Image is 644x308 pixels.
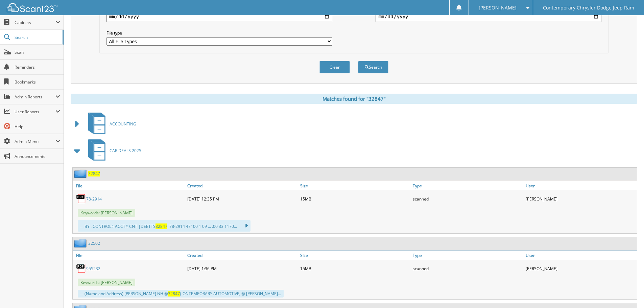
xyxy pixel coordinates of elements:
[411,262,524,275] div: scanned
[15,20,55,25] span: Cabinets
[78,290,284,298] div: ... (Name and Address) [PERSON_NAME] NH @ { ONTEMPORARY AUTOMOTIVE, @ [PERSON_NAME]...
[106,30,332,36] label: File type
[156,223,167,229] span: 32847
[7,3,57,12] img: scan123-logo-white.svg
[78,279,135,286] span: Keywords: [PERSON_NAME]
[299,251,411,260] a: Size
[74,169,88,178] img: folder2.png
[186,181,299,190] a: Created
[186,192,299,206] div: [DATE] 12:35 PM
[76,263,86,274] img: PDF.png
[15,124,60,129] span: Help
[106,11,332,22] input: start
[15,34,59,40] span: Search
[78,209,135,217] span: Keywords: [PERSON_NAME]
[299,192,411,206] div: 15MB
[479,6,517,10] span: [PERSON_NAME]
[524,262,637,275] div: [PERSON_NAME]
[73,251,186,260] a: File
[376,11,601,22] input: end
[110,121,136,127] span: ACCOUNTING
[186,251,299,260] a: Created
[411,251,524,260] a: Type
[524,181,637,190] a: User
[15,64,60,70] span: Reminders
[411,192,524,206] div: scanned
[299,181,411,190] a: Size
[358,61,388,73] button: Search
[86,196,102,202] a: 78-2914
[299,262,411,275] div: 15MB
[15,94,55,100] span: Admin Reports
[78,220,251,232] div: ... BY : CONTROL# ACCT# CNT |DEETTS i 78-2914 47100 1 09 ... .00 33 1170...
[610,276,644,308] iframe: Chat Widget
[319,61,350,73] button: Clear
[524,192,637,206] div: [PERSON_NAME]
[110,148,141,153] span: CAR DEALS 2025
[524,251,637,260] a: User
[411,181,524,190] a: Type
[76,194,86,204] img: PDF.png
[543,6,634,10] span: Contemporary Chrysler Dodge Jeep Ram
[168,291,180,297] span: 32847
[74,239,88,247] img: folder2.png
[73,181,186,190] a: File
[15,79,60,85] span: Bookmarks
[84,137,141,164] a: CAR DEALS 2025
[186,262,299,275] div: [DATE] 1:36 PM
[88,240,100,246] a: 32502
[86,266,100,271] a: 95S232
[15,109,55,115] span: User Reports
[71,94,637,104] div: Matches found for "32847"
[88,171,100,176] a: 32847
[15,153,60,159] span: Announcements
[15,139,55,144] span: Admin Menu
[15,49,60,55] span: Scan
[84,111,136,137] a: ACCOUNTING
